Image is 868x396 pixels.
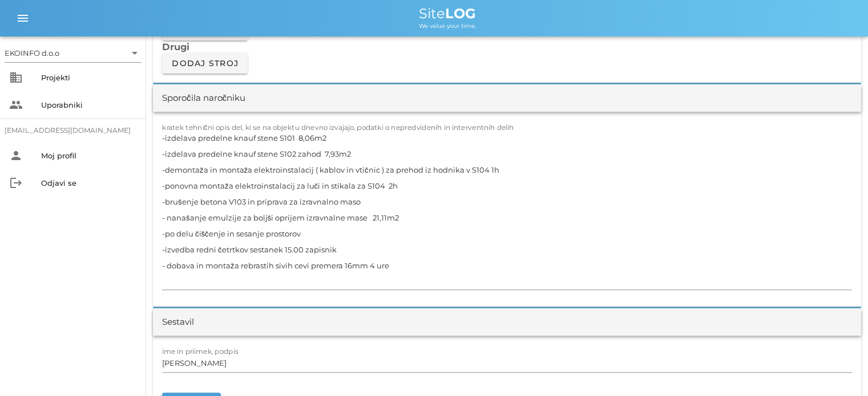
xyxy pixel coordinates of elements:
iframe: Chat Widget [811,341,868,396]
div: Projekti [41,73,137,82]
span: Dodaj stroj [171,58,239,68]
i: arrow_drop_down [128,46,142,60]
div: Moj profil [41,151,137,160]
button: Dodaj stroj [162,53,248,74]
div: Sporočila naročniku [162,92,245,105]
div: Sestavil [162,316,194,329]
span: Site [419,5,476,22]
label: kratek tehnični opis del, ki se na objektu dnevno izvajajo, podatki o nepredvidenih in interventn... [162,123,514,132]
i: menu [16,11,30,25]
i: logout [9,176,23,190]
div: Pripomoček za klepet [811,341,868,396]
i: people [9,98,23,112]
i: business [9,71,23,84]
i: person [9,149,23,162]
div: EKOINFO d.o.o [5,48,59,58]
h3: Drugi [162,40,852,53]
label: ime in priimek, podpis [162,347,239,356]
div: Uporabniki [41,100,137,109]
div: EKOINFO d.o.o [5,44,142,62]
div: Odjavi se [41,178,137,187]
b: LOG [445,5,476,22]
span: We value your time. [419,22,476,30]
